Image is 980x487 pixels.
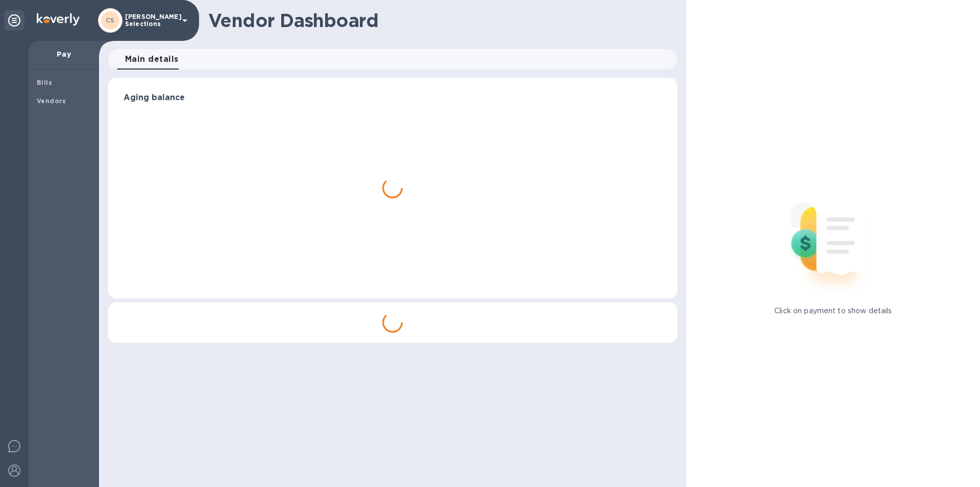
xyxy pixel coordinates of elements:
[124,93,662,103] h3: Aging balance
[37,49,91,59] p: Pay
[37,97,66,105] b: Vendors
[125,52,179,66] span: Main details
[106,16,115,24] b: CS
[208,10,670,31] h1: Vendor Dashboard
[37,79,52,86] b: Bills
[125,13,176,28] p: [PERSON_NAME] Selections
[4,10,24,31] div: Unpin categories
[37,13,80,26] img: Logo
[774,306,892,316] p: Click on payment to show details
